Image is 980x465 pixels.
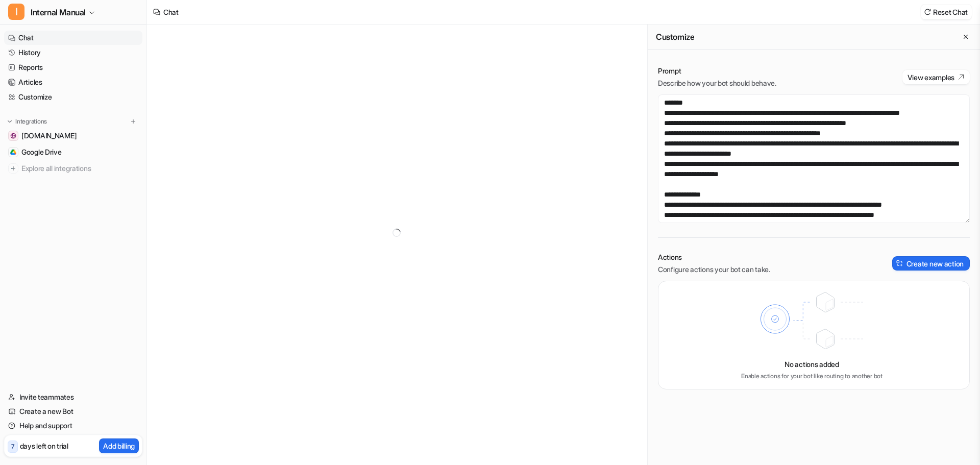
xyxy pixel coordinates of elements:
[31,5,86,19] span: Internal Manual
[21,147,62,157] span: Google Drive
[658,66,776,76] p: Prompt
[21,160,138,177] span: Explore all integrations
[4,161,142,176] a: Explore all integrations
[20,440,68,451] p: days left on trial
[21,131,77,141] span: [DOMAIN_NAME]
[4,60,142,75] a: Reports
[10,149,16,155] img: Google Drive
[658,78,776,88] p: Describe how your bot should behave.
[896,260,903,267] img: create-action-icon.svg
[10,133,16,139] img: www.fluvius.be
[4,31,142,45] a: Chat
[4,75,142,89] a: Articles
[902,70,970,84] button: View examples
[785,359,839,370] p: No actions added
[4,116,50,127] button: Integrations
[656,32,694,42] h2: Customize
[4,404,142,419] a: Create a new Bot
[4,145,142,159] a: Google DriveGoogle Drive
[4,390,142,404] a: Invite teammates
[4,90,142,104] a: Customize
[103,440,135,451] p: Add billing
[4,419,142,433] a: Help and support
[4,45,142,60] a: History
[924,8,931,16] img: reset
[741,372,883,381] p: Enable actions for your bot like routing to another bot
[892,256,970,271] button: Create new action
[921,5,972,19] button: Reset Chat
[658,264,770,275] p: Configure actions your bot can take.
[8,4,24,20] span: I
[8,163,18,174] img: explore all integrations
[130,118,137,125] img: menu_add.svg
[658,252,770,262] p: Actions
[6,118,13,125] img: expand menu
[4,129,142,143] a: www.fluvius.be[DOMAIN_NAME]
[960,31,972,43] button: Close flyout
[99,438,139,453] button: Add billing
[163,7,179,17] div: Chat
[15,117,47,126] p: Integrations
[11,442,14,451] p: 7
